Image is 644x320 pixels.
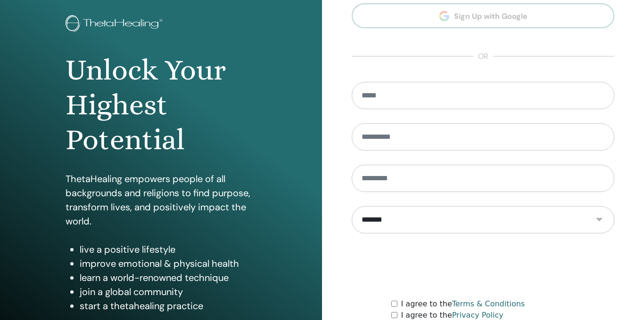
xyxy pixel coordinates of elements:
p: ThetaHealing empowers people of all backgrounds and religions to find purpose, transform lives, a... [66,172,256,228]
label: I agree to the [401,298,525,310]
a: Privacy Policy [452,311,504,320]
li: start a thetahealing practice [80,299,256,313]
li: live a positive lifestyle [80,242,256,256]
li: join a global community [80,285,256,299]
iframe: reCAPTCHA [412,248,555,284]
li: learn a world-renowned technique [80,271,256,285]
span: or [473,51,493,62]
li: improve emotional & physical health [80,256,256,271]
h1: Unlock Your Highest Potential [66,53,256,158]
a: Terms & Conditions [452,299,525,308]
